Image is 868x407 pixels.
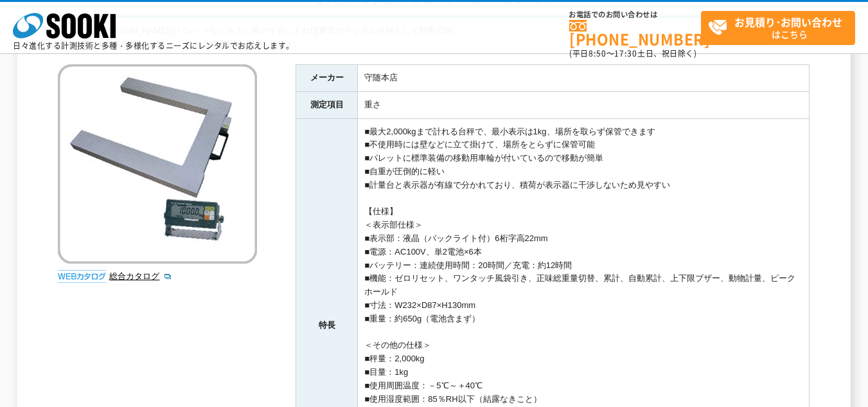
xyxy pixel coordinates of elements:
span: お電話でのお問い合わせは [569,11,701,19]
span: 8:50 [589,48,607,59]
strong: お見積り･お問い合わせ [734,14,842,30]
img: U字型秤 ニューダービー ADBK-20M [58,64,257,264]
a: お見積り･お問い合わせはこちら [701,11,855,45]
td: 守随本店 [358,64,810,91]
th: 測定項目 [296,91,358,118]
a: [PHONE_NUMBER] [569,20,701,46]
th: メーカー [296,64,358,91]
img: webカタログ [58,270,106,283]
a: 総合カタログ [109,271,172,281]
span: (平日 ～ 土日、祝日除く) [569,48,696,59]
td: 重さ [358,91,810,118]
p: 日々進化する計測技術と多種・多様化するニーズにレンタルでお応えします。 [13,42,294,50]
span: はこちら [708,12,855,44]
span: 17:30 [614,48,637,59]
